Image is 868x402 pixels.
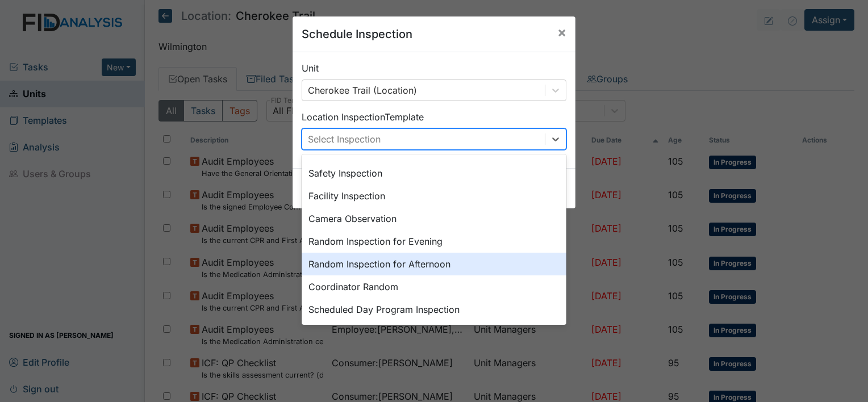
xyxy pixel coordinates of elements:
[302,207,566,230] div: Camera Observation
[302,110,424,124] label: Location Inspection Template
[302,61,319,75] label: Unit
[302,230,566,253] div: Random Inspection for Evening
[302,26,412,43] h5: Schedule Inspection
[302,185,566,207] div: Facility Inspection
[302,253,566,275] div: Random Inspection for Afternoon
[302,321,566,344] div: Random Day Program Inspection
[308,132,381,146] div: Select Inspection
[302,162,566,185] div: Safety Inspection
[302,275,566,298] div: Coordinator Random
[557,24,566,40] span: ×
[302,298,566,321] div: Scheduled Day Program Inspection
[548,16,575,48] button: Close
[308,83,417,97] div: Cherokee Trail (Location)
